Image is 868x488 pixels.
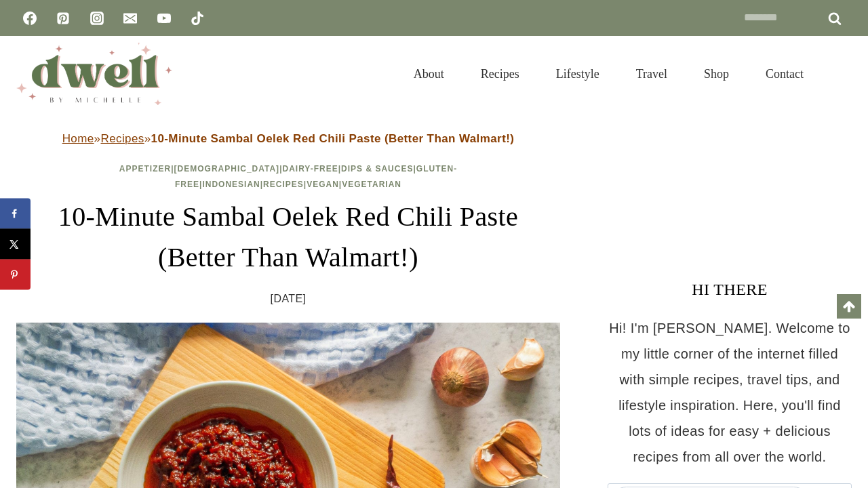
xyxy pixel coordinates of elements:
[62,132,515,145] span: » »
[829,62,852,85] button: View Search Form
[174,164,280,174] a: [DEMOGRAPHIC_DATA]
[184,5,211,32] a: TikTok
[462,50,538,98] a: Recipes
[50,5,77,32] a: Pinterest
[618,50,686,98] a: Travel
[307,180,339,189] a: Vegan
[16,197,560,278] h1: 10-Minute Sambal Oelek Red Chili Paste (Better Than Walmart!)
[117,5,144,32] a: Email
[341,164,413,174] a: Dips & Sauces
[608,277,852,302] h3: HI THERE
[342,180,401,189] a: Vegetarian
[608,315,852,470] p: Hi! I'm [PERSON_NAME]. Welcome to my little corner of the internet filled with simple recipes, tr...
[538,50,618,98] a: Lifestyle
[151,5,178,32] a: YouTube
[837,294,861,319] a: Scroll to top
[395,50,822,98] nav: Primary Navigation
[151,132,515,145] strong: 10-Minute Sambal Oelek Red Chili Paste (Better Than Walmart!)
[686,50,747,98] a: Shop
[271,289,307,309] time: [DATE]
[747,50,822,98] a: Contact
[62,132,94,145] a: Home
[263,180,304,189] a: Recipes
[395,50,462,98] a: About
[83,5,111,32] a: Instagram
[16,5,43,32] a: Facebook
[282,164,338,174] a: Dairy-Free
[119,164,457,189] span: | | | | | | | |
[100,132,144,145] a: Recipes
[119,164,171,174] a: Appetizer
[202,180,260,189] a: Indonesian
[16,43,172,105] img: DWELL by michelle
